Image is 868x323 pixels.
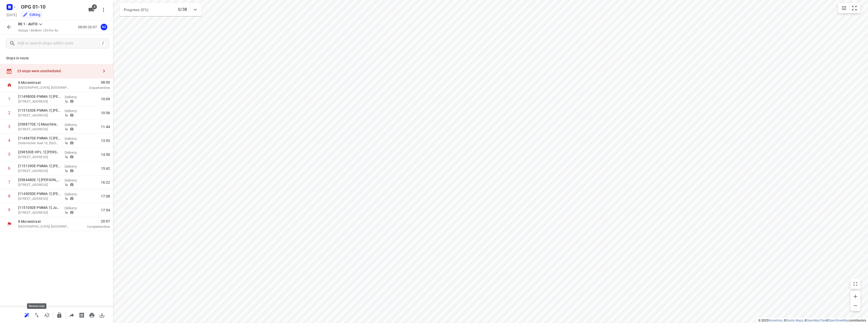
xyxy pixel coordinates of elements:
[18,210,61,215] p: Königgrätzer Str. 31-33, Gelsenkirchen
[849,3,859,13] button: Fit zoom
[101,194,110,199] span: 17:08
[18,80,71,85] p: 8 Morsestraat
[77,312,87,317] span: Print shipping labels
[8,110,10,115] div: 2
[786,319,803,322] a: Stadia Maps
[101,166,110,171] span: 15:42
[18,85,71,90] p: [GEOGRAPHIC_DATA], [GEOGRAPHIC_DATA]
[18,196,61,201] p: Carl-Funke-Straße 23, Essen
[178,7,187,13] p: 0/38
[101,152,110,157] span: 14:50
[65,164,83,169] p: Delivery
[101,124,110,129] span: 11:44
[100,41,106,46] div: /
[18,99,61,104] p: Dirk-von-Merveldt-Straße 28, Munster
[828,319,849,322] a: OpenStreetMap
[18,141,61,146] p: Disternicher Auel 10, Euskirchen
[77,85,110,90] p: Departure time
[18,94,61,99] p: [114980DE-PMMA.1] Ralf Zimmer
[124,8,148,12] span: Progress (0%)
[18,122,61,127] p: [358877DE.1] Maschinen + Technik Vo
[65,178,83,183] p: Delivery
[18,108,61,113] p: [115163DE-PMMA.1] Hans-Georg Schott
[8,152,10,157] div: 5
[768,319,782,322] a: Routetitan
[8,166,10,171] div: 6
[18,127,61,132] p: [STREET_ADDRESS]
[99,22,109,32] button: NZ
[42,312,52,317] span: Sort by time window
[8,124,10,129] div: 3
[18,150,61,155] p: [29853DE-HPL.1] Mark Houben
[6,56,107,61] p: Stops in route
[19,3,84,11] h5: Rename
[101,138,110,143] span: 13:53
[101,180,110,185] span: 16:22
[65,150,83,155] p: Delivery
[18,191,61,196] p: [114905DE-PMMA.1] Elvira Preier
[18,155,61,160] p: Am Kleekamp 24, Eschweiler
[86,5,96,15] button: 4
[5,12,19,18] h5: Project date
[65,122,83,127] p: Delivery
[101,208,110,213] span: 17:54
[77,224,110,229] p: Completion time
[22,312,32,317] span: Reoptimize route
[99,24,109,29] span: Assigned to Nicky Zwiers
[65,192,83,197] p: Delivery
[23,12,40,17] div: You are currently in edit mode.
[65,94,83,100] p: Delivery
[101,24,107,30] div: NZ
[18,168,61,173] p: Weißenberger Weg 180, Neuss
[18,28,58,33] p: 9 stops • 844km • 12h7m • 9u
[120,3,201,16] div: Progress (0%)0/38
[18,163,61,168] p: [115129DE-PMMA.1] Karin Loffler
[67,312,77,317] span: Share route
[18,205,61,210] p: [115105DE-PMMA.1] Jungclaus GmbH
[77,219,110,224] span: 20:07
[758,319,866,322] li: © 2025 , © , © © contributors
[101,110,110,115] span: 10:56
[18,219,71,224] p: 8 Morsestraat
[92,4,97,9] span: 4
[54,310,64,320] button: Lock route
[17,40,100,47] input: Add or search stops within route
[807,319,826,322] a: OpenMapTiles
[18,182,61,187] p: [STREET_ADDRESS]
[87,312,97,317] span: Print route
[18,113,61,118] p: [STREET_ADDRESS]
[8,96,10,101] div: 1
[98,5,108,15] button: More
[839,3,849,13] button: Map settings
[838,3,860,13] div: small contained button group
[65,108,83,113] p: Delivery
[101,96,110,102] span: 10:09
[78,24,99,30] p: 08:00-20:07
[65,136,83,141] p: Delivery
[8,208,10,212] div: 9
[18,177,61,182] p: [358448DE.1] [PERSON_NAME]
[18,136,61,141] p: [114847DE-PMMA.1] Markus Timmermann
[65,206,83,211] p: Delivery
[77,80,110,85] span: 08:00
[18,224,71,229] p: [GEOGRAPHIC_DATA], [GEOGRAPHIC_DATA]
[8,194,10,198] div: 8
[8,180,10,185] div: 7
[18,21,38,27] p: RE 1 - AUTO
[97,312,107,317] span: Download route
[17,69,99,73] div: 23 stops were unscheduled
[8,138,10,143] div: 4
